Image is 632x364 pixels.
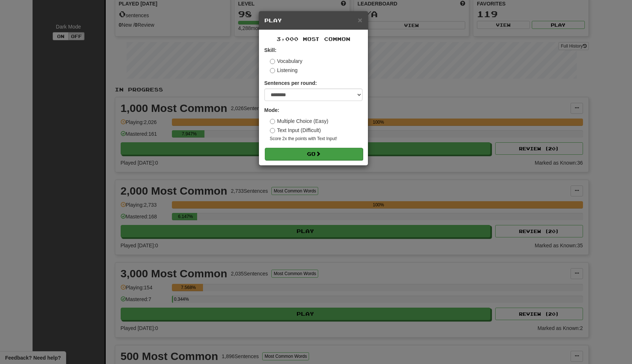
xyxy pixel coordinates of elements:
input: Listening [270,68,275,73]
label: Vocabulary [270,57,302,65]
label: Listening [270,67,298,74]
strong: Skill: [264,47,276,53]
label: Sentences per round: [264,79,317,87]
small: Score 2x the points with Text Input ! [270,136,362,142]
span: 3,000 Most Common [276,36,350,42]
label: Multiple Choice (Easy) [270,117,328,125]
button: Go [265,148,363,160]
strong: Mode: [264,107,279,113]
span: × [358,16,362,24]
input: Vocabulary [270,59,275,64]
input: Multiple Choice (Easy) [270,119,275,124]
input: Text Input (Difficult) [270,128,275,133]
button: Close [358,16,362,24]
h5: Play [264,17,362,24]
label: Text Input (Difficult) [270,127,321,134]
